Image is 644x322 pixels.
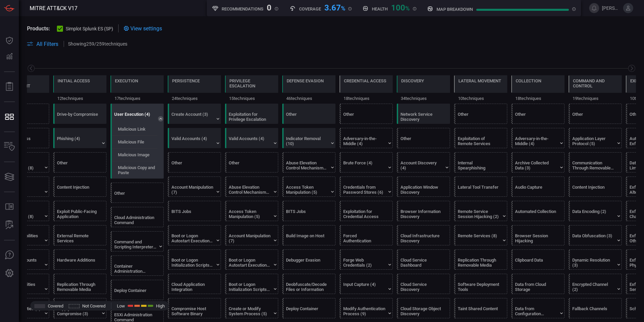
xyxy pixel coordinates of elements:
div: 18 techniques [511,93,565,104]
div: Lateral Tool Transfer [458,185,500,195]
div: T1204.003: Malicious Image (Not covered) [112,149,165,160]
div: Phishing (4) [57,136,99,146]
div: Archive Collected Data (3) [515,160,557,170]
div: T1134: Access Token Manipulation (Not covered) [225,201,278,221]
div: T1119: Automated Collection (Not covered) [511,201,565,221]
div: Replication Through Removable Media [458,258,500,268]
div: Audio Capture [515,185,557,195]
div: T1534: Internal Spearphishing (Not covered) [454,152,507,172]
button: Dashboard [1,32,18,49]
div: Supply Chain Compromise (3) [57,306,99,316]
div: T1548: Abuse Elevation Control Mechanism (Not covered) [225,177,278,197]
div: 19 techniques [569,93,622,104]
div: Other (Not covered) [168,152,221,172]
div: T1671: Cloud Application Integration (Not covered) [168,274,221,294]
div: T1091: Replication Through Removable Media (Not covered) [454,249,507,270]
div: Replication Through Removable Media [57,282,99,292]
div: Browser Information Discovery [400,209,443,219]
div: T1570: Lateral Tool Transfer (Not covered) [454,177,507,197]
span: Covered [48,303,63,308]
div: T1115: Clipboard Data (Not covered) [511,249,565,270]
div: Boot or Logon Initialization Scripts (5) [171,258,214,268]
div: Network Service Discovery [400,112,443,122]
label: Malicious Link [118,127,146,132]
div: Lateral Movement [458,78,501,83]
div: T1091: Replication Through Removable Media (Not covered) [53,274,106,294]
div: Build Image on Host [286,233,328,243]
div: Account Discovery (4) [400,160,443,170]
div: Container Administration Command [114,264,156,274]
div: Automated Collection [515,209,557,219]
div: 12 techniques [53,93,106,104]
label: Malicious File [118,139,144,144]
div: 0 [267,3,271,11]
div: BITS Jobs [286,209,328,219]
span: All Filters [36,41,58,47]
div: T1190: Exploit Public-Facing Application (Not covered) [53,201,106,221]
div: Boot or Logon Autostart Execution (14) [229,258,271,268]
div: Create or Modify System Process (5) [229,306,271,316]
div: Execution [115,78,138,83]
div: Cloud Storage Object Discovery [400,306,443,316]
div: T1037: Boot or Logon Initialization Scripts (Not covered) [168,249,221,270]
span: Not Covered [82,303,105,308]
div: TA0001: Initial Access [53,75,106,104]
div: T1185: Browser Session Hijacking (Not covered) [511,225,565,245]
div: T1530: Data from Cloud Storage (Not covered) [511,274,565,294]
div: T1602: Data from Configuration Repository (Not covered) [511,298,565,318]
div: Other [57,160,99,170]
div: T1195: Supply Chain Compromise (Not covered) [53,298,106,318]
div: Communication Through Removable Media [572,160,614,170]
h5: map breakdown [437,7,473,12]
div: Create Account (3) [171,112,214,122]
div: T1563: Remote Service Session Hijacking (Not covered) [454,201,507,221]
div: T1200: Hardware Additions (Not covered) [53,249,106,270]
div: Other (Not covered) [511,104,565,124]
div: TA0009: Collection (Not covered) [511,75,565,104]
div: T1566: Phishing [53,128,106,148]
button: Simplot Splunk ES (SP) [57,25,113,32]
div: Access Token Manipulation (5) [286,185,328,195]
div: Adversary-in-the-Middle (4) [343,136,385,146]
div: Other [458,112,500,122]
div: T1136: Create Account [168,104,221,124]
div: Other (Not covered) [225,152,278,172]
div: Fallback Channels [572,306,614,316]
div: 100 [391,3,410,11]
button: Ask Us A Question [1,247,18,263]
div: T1204: User Execution [110,104,164,179]
span: Products: [27,25,50,32]
div: T1557: Adversary-in-the-Middle (Not covered) [511,128,565,148]
div: Clipboard Data [515,258,557,268]
div: Exploitation for Privilege Escalation [229,112,271,122]
div: T1210: Exploitation of Remote Services (Not covered) [454,128,507,148]
span: Low [117,303,125,308]
button: Reports [1,79,18,95]
div: Cloud Service Discovery [400,282,443,292]
div: User Execution (4) [114,112,156,122]
div: Internal Spearphishing [458,160,500,170]
div: Credentials from Password Stores (6) [343,185,385,195]
div: Deploy Container [286,306,328,316]
div: T1580: Cloud Infrastructure Discovery (Not covered) [397,225,450,245]
div: T1204.002: Malicious File (Not covered) [112,136,165,147]
div: T1098: Account Manipulation (Not covered) [168,177,221,197]
div: Account Manipulation (7) [229,233,271,243]
button: Detections [1,49,18,65]
div: T1619: Cloud Storage Object Discovery (Not covered) [397,298,450,318]
div: Other (Not covered) [397,128,450,148]
div: Command and Control [573,78,617,88]
div: Data Obfuscation (3) [572,233,614,243]
div: T1217: Browser Information Discovery (Not covered) [397,201,450,221]
div: Data from Cloud Storage [515,282,557,292]
div: Indicator Removal (10) [286,136,328,146]
div: Data from Configuration Repository (2) [515,306,557,316]
div: Other [400,136,443,146]
span: MITRE ATT&CK V17 [30,5,77,11]
div: Other (Not covered) [454,104,507,124]
div: Exploitation of Remote Services [458,136,500,146]
div: Cloud Infrastructure Discovery [400,233,443,243]
div: Other (Not covered) [340,104,393,124]
div: Credential Access [344,78,386,83]
div: TA0002: Execution [110,75,164,104]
